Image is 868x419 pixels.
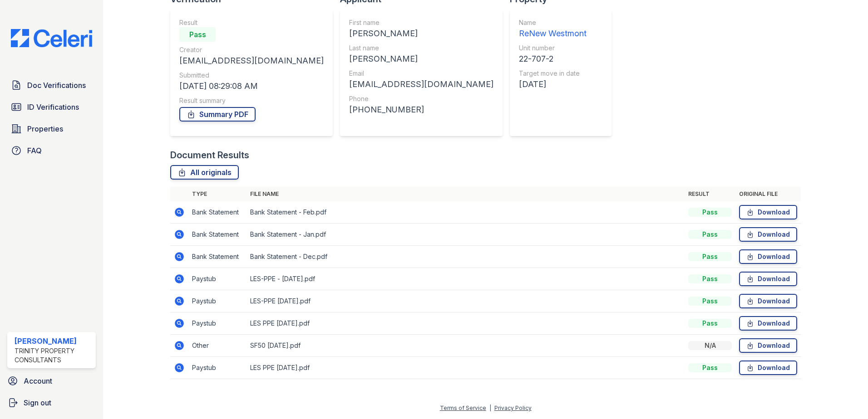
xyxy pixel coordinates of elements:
[494,404,532,411] a: Privacy Policy
[27,102,79,112] span: ID Verifications
[247,187,685,201] th: File name
[489,404,491,411] div: |
[247,201,685,224] td: Bank Statement - Feb.pdf
[247,335,685,357] td: SF50 [DATE].pdf
[519,78,587,91] div: [DATE]
[735,187,801,201] th: Original file
[688,208,732,217] div: Pass
[688,230,732,239] div: Pass
[739,294,797,308] a: Download
[349,69,493,78] div: Email
[739,272,797,286] a: Download
[349,44,493,53] div: Last name
[247,312,685,335] td: LES PPE [DATE].pdf
[179,107,256,122] a: Summary PDF
[27,80,86,91] span: Doc Verifications
[7,98,96,116] a: ID Verifications
[519,27,587,40] div: ReNew Westmont
[188,187,247,201] th: Type
[4,372,99,390] a: Account
[349,103,493,116] div: [PHONE_NUMBER]
[739,361,797,375] a: Download
[188,201,247,224] td: Bank Statement
[519,69,587,78] div: Target move in date
[179,45,324,54] div: Creator
[349,78,493,91] div: [EMAIL_ADDRESS][DOMAIN_NAME]
[15,336,92,346] div: [PERSON_NAME]
[247,268,685,290] td: LES-PPE - [DATE].pdf
[24,375,52,386] span: Account
[247,224,685,246] td: Bank Statement - Jan.pdf
[27,123,63,134] span: Properties
[349,27,493,40] div: [PERSON_NAME]
[24,397,51,408] span: Sign out
[188,246,247,268] td: Bank Statement
[688,363,732,372] div: Pass
[188,335,247,357] td: Other
[188,357,247,379] td: Paystub
[170,165,239,180] a: All originals
[188,224,247,246] td: Bank Statement
[188,312,247,335] td: Paystub
[688,341,732,350] div: N/A
[519,18,587,27] div: Name
[247,246,685,268] td: Bank Statement - Dec.pdf
[7,76,96,94] a: Doc Verifications
[15,346,92,365] div: Trinity Property Consultants
[685,187,735,201] th: Result
[519,18,587,40] a: Name ReNew Westmont
[739,205,797,219] a: Download
[179,96,324,105] div: Result summary
[247,290,685,312] td: LES-PPE [DATE].pdf
[349,53,493,65] div: [PERSON_NAME]
[739,249,797,264] a: Download
[247,357,685,379] td: LES PPE [DATE].pdf
[519,53,587,65] div: 22-707-2
[179,54,324,67] div: [EMAIL_ADDRESS][DOMAIN_NAME]
[688,297,732,306] div: Pass
[739,316,797,331] a: Download
[4,394,99,412] a: Sign out
[349,18,493,27] div: First name
[688,274,732,283] div: Pass
[179,18,324,27] div: Result
[519,44,587,53] div: Unit number
[688,252,732,261] div: Pass
[179,27,216,42] div: Pass
[739,227,797,242] a: Download
[440,404,486,411] a: Terms of Service
[188,290,247,312] td: Paystub
[188,268,247,290] td: Paystub
[179,71,324,80] div: Submitted
[739,338,797,353] a: Download
[349,94,493,103] div: Phone
[7,120,96,138] a: Properties
[4,29,99,47] img: CE_Logo_Blue-a8612792a0a2168367f1c8372b55b34899dd931a85d93a1a3d3e32e68fde9ad4.png
[179,80,324,93] div: [DATE] 08:29:08 AM
[7,141,96,160] a: FAQ
[688,319,732,328] div: Pass
[27,145,42,156] span: FAQ
[170,149,249,161] div: Document Results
